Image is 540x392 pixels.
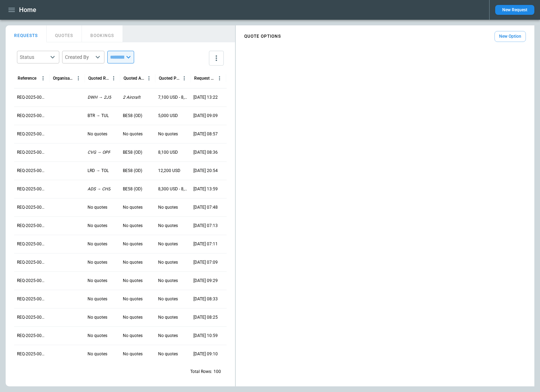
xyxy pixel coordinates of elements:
[17,278,47,284] p: REQ-2025-000305
[144,74,154,83] button: Quoted Aircraft column menu
[6,25,47,42] button: REQUESTS
[65,54,93,61] div: Created By
[123,314,143,320] p: No quotes
[193,168,218,174] p: 09/25/2025 20:54
[17,113,47,119] p: REQ-2025-000314
[88,113,109,119] p: BTR → TUL
[158,131,178,137] p: No quotes
[53,76,74,81] div: Organisation
[193,94,218,100] p: 09/28/2025 13:22
[494,31,526,42] button: New Option
[109,74,118,83] button: Quoted Route column menu
[158,186,188,192] p: 8,300 USD - 8,600 USD
[17,259,47,265] p: REQ-2025-000306
[123,186,142,192] p: BE58 (OD)
[123,223,143,229] p: No quotes
[193,314,218,320] p: 09/24/2025 08:25
[123,113,142,119] p: BE58 (OD)
[495,5,534,15] button: New Request
[88,76,109,81] div: Quoted Route
[17,149,47,155] p: REQ-2025-000312
[158,351,178,357] p: No quotes
[38,74,48,83] button: Reference column menu
[193,259,218,265] p: 09/25/2025 07:09
[190,369,212,375] p: Total Rows:
[193,278,218,284] p: 09/24/2025 09:29
[17,204,47,210] p: REQ-2025-000309
[193,131,218,137] p: 09/26/2025 08:57
[123,241,143,247] p: No quotes
[17,94,47,100] p: REQ-2025-000315
[17,168,47,174] p: REQ-2025-000311
[88,168,109,174] p: LRD → TOL
[158,333,178,339] p: No quotes
[88,204,107,210] p: No quotes
[88,278,107,284] p: No quotes
[244,35,281,38] h4: QUOTE OPTIONS
[193,113,218,119] p: 09/26/2025 09:09
[17,314,47,320] p: REQ-2025-000303
[158,168,180,174] p: 12,200 USD
[193,149,218,155] p: 09/26/2025 08:36
[123,131,143,137] p: No quotes
[17,241,47,247] p: REQ-2025-000307
[88,296,107,302] p: No quotes
[123,296,143,302] p: No quotes
[123,204,143,210] p: No quotes
[17,296,47,302] p: REQ-2025-000304
[158,204,178,210] p: No quotes
[123,259,143,265] p: No quotes
[19,6,36,14] h1: Home
[158,241,178,247] p: No quotes
[123,168,142,174] p: BE58 (OD)
[123,278,143,284] p: No quotes
[158,259,178,265] p: No quotes
[180,74,189,83] button: Quoted Price column menu
[158,314,178,320] p: No quotes
[88,333,107,339] p: No quotes
[123,149,142,155] p: BE58 (OD)
[158,296,178,302] p: No quotes
[124,76,144,81] div: Quoted Aircraft
[88,351,107,357] p: No quotes
[20,54,48,61] div: Status
[193,223,218,229] p: 09/25/2025 07:13
[159,76,180,81] div: Quoted Price
[17,351,47,357] p: REQ-2025-000301
[88,186,110,192] p: ADS → CHS
[236,28,534,45] div: scrollable content
[123,94,140,100] p: 2 Aircraft
[193,204,218,210] p: 09/25/2025 07:48
[17,131,47,137] p: REQ-2025-000313
[88,314,107,320] p: No quotes
[158,278,178,284] p: No quotes
[88,223,107,229] p: No quotes
[17,223,47,229] p: REQ-2025-000308
[193,296,218,302] p: 09/24/2025 08:33
[88,94,111,100] p: DWH → 2J5
[123,351,143,357] p: No quotes
[193,351,218,357] p: 09/23/2025 09:10
[214,369,221,375] p: 100
[123,333,143,339] p: No quotes
[193,333,218,339] p: 09/23/2025 10:59
[158,223,178,229] p: No quotes
[88,131,107,137] p: No quotes
[193,241,218,247] p: 09/25/2025 07:11
[158,113,178,119] p: 5,000 USD
[88,149,110,155] p: CVG → OPF
[82,25,123,42] button: BOOKINGS
[194,76,215,81] div: Request Created At (UTC-05:00)
[158,149,178,155] p: 8,100 USD
[88,259,107,265] p: No quotes
[88,241,107,247] p: No quotes
[17,186,47,192] p: REQ-2025-000310
[47,25,82,42] button: QUOTES
[74,74,83,83] button: Organisation column menu
[17,333,47,339] p: REQ-2025-000302
[209,51,224,66] button: more
[215,74,224,83] button: Request Created At (UTC-05:00) column menu
[193,186,218,192] p: 09/25/2025 13:59
[18,76,36,81] div: Reference
[158,94,188,100] p: 7,100 USD - 8,100 USD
